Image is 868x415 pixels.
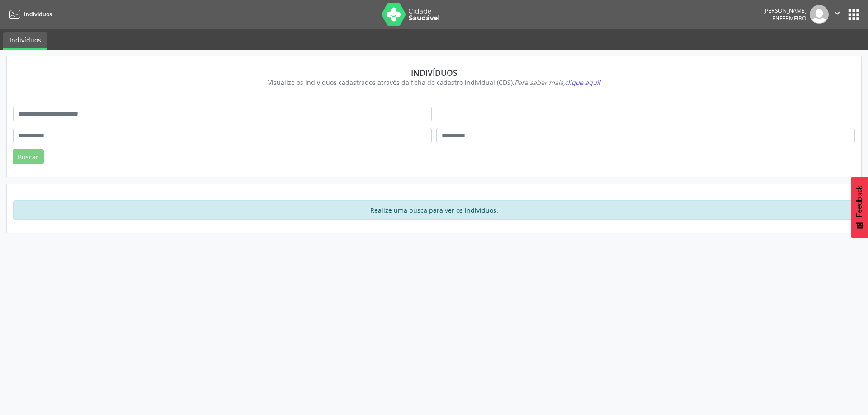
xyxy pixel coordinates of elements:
[855,186,863,217] span: Feedback
[19,78,849,87] div: Visualize os indivíduos cadastrados através da ficha de cadastro individual (CDS).
[514,78,600,87] i: Para saber mais,
[3,32,47,50] a: Indivíduos
[19,68,849,78] div: Indivíduos
[846,7,862,23] button: apps
[565,78,600,87] span: clique aqui!
[13,149,44,165] button: Buscar
[772,14,807,22] span: Enfermeiro
[6,7,52,22] a: Indivíduos
[832,8,842,18] i: 
[13,200,855,220] div: Realize uma busca para ver os indivíduos.
[24,10,52,18] span: Indivíduos
[851,177,868,238] button: Feedback - Mostrar pesquisa
[810,5,829,24] img: img
[763,7,807,14] div: [PERSON_NAME]
[829,5,846,24] button: 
